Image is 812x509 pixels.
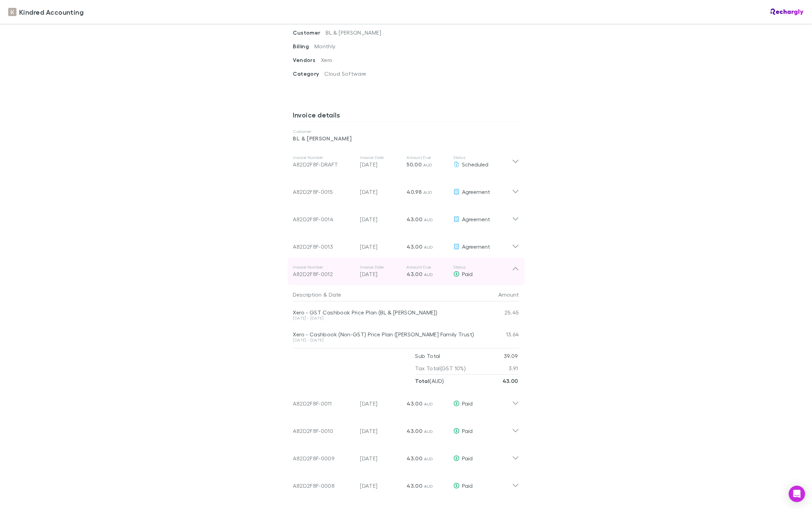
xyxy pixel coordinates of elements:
div: A82D2F8F-0008 [293,482,355,490]
span: AUD [423,190,433,195]
span: Monthly [314,43,336,49]
span: 43.00 [407,216,423,223]
span: Cloud Software [324,70,366,77]
span: Agreement [462,243,490,250]
div: A82D2F8F-0013 [293,243,355,251]
p: 3.91 [509,362,518,374]
div: [DATE] - [DATE] [293,338,478,342]
h3: Invoice details [293,111,519,122]
img: Rechargly Logo [771,9,804,15]
span: AUD [424,456,433,461]
p: [DATE] [360,188,401,196]
p: Tax Total (GST 10%) [415,362,466,374]
span: Paid [462,455,473,461]
div: 25.45 [478,301,519,323]
div: 13.64 [478,323,519,345]
p: [DATE] [360,243,401,251]
p: [DATE] [360,270,401,278]
p: Amount Due [407,155,448,160]
p: Status [453,155,512,160]
p: [DATE] [360,215,401,223]
button: Date [329,288,341,301]
div: A82D2F8F-0015 [293,188,355,196]
div: A82D2F8F-0011 [293,399,355,408]
div: Open Intercom Messenger [789,486,805,502]
p: Invoice Date [360,155,401,160]
span: Category [293,70,325,77]
p: Sub Total [415,350,440,362]
span: Billing [293,43,315,50]
span: Xero [321,57,332,63]
div: A82D2F8F-0009 [293,454,355,462]
p: Amount Due [407,264,448,270]
div: Xero - Cashbook (Non-GST) Price Plan ([PERSON_NAME] Family Trust) [293,331,478,338]
button: Description [293,288,322,301]
span: 43.00 [407,243,423,250]
div: A82D2F8F-0014[DATE]43.00 AUDAgreement [288,203,525,230]
span: Paid [462,400,473,407]
div: Invoice NumberA82D2F8F-DRAFTInvoice Date[DATE]Amount Due50.00 AUDStatusScheduled [288,148,525,175]
div: [DATE] - [DATE] [293,316,478,320]
span: 43.00 [407,455,423,462]
p: Invoice Number [293,155,355,160]
p: Customer [293,129,519,134]
div: Xero - GST Cashbook Price Plan (BL & [PERSON_NAME]) [293,309,478,316]
div: A82D2F8F-0015[DATE]40.98 AUDAgreement [288,175,525,203]
span: Agreement [462,216,490,222]
span: 43.00 [407,427,423,434]
span: Kindred Accounting [19,7,84,17]
p: [DATE] [360,482,401,490]
span: Scheduled [462,161,489,167]
div: A82D2F8F-0010 [293,427,355,435]
p: [DATE] [360,427,401,435]
div: A82D2F8F-0011[DATE]43.00 AUDPaid [288,387,525,414]
span: AUD [424,401,433,407]
span: AUD [424,484,433,489]
span: Paid [462,271,473,277]
div: A82D2F8F-0008[DATE]43.00 AUDPaid [288,469,525,497]
span: AUD [424,429,433,434]
strong: 43.00 [502,377,518,384]
div: A82D2F8F-0012 [293,270,355,278]
span: AUD [424,217,433,222]
div: A82D2F8F-0009[DATE]43.00 AUDPaid [288,442,525,469]
p: Invoice Number [293,264,355,270]
span: Customer [293,29,326,36]
span: Paid [462,427,473,434]
div: Invoice NumberA82D2F8F-0012Invoice Date[DATE]Amount Due43.00 AUDStatusPaid [288,258,525,285]
p: BL & [PERSON_NAME] [293,134,519,142]
div: A82D2F8F-0014 [293,215,355,223]
div: & [293,288,475,301]
span: Paid [462,482,473,489]
span: 43.00 [407,400,423,407]
div: A82D2F8F-0013[DATE]43.00 AUDAgreement [288,230,525,258]
p: Status [453,264,512,270]
span: AUD [424,272,433,277]
strong: Total [415,377,430,384]
span: 43.00 [407,271,423,277]
span: AUD [424,245,433,250]
p: [DATE] [360,160,401,169]
p: Invoice Date [360,264,401,270]
p: [DATE] [360,399,401,408]
span: 50.00 [407,161,422,168]
p: ( AUD ) [415,375,444,387]
span: 43.00 [407,482,423,489]
span: 40.98 [407,188,422,195]
div: A82D2F8F-0010[DATE]43.00 AUDPaid [288,414,525,442]
span: Agreement [462,188,490,195]
p: 39.09 [504,350,518,362]
span: Vendors [293,57,321,63]
span: BL & [PERSON_NAME] [326,29,381,36]
div: A82D2F8F-DRAFT [293,160,355,169]
img: Kindred Accounting's Logo [8,8,16,16]
span: AUD [423,162,433,167]
p: [DATE] [360,454,401,462]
